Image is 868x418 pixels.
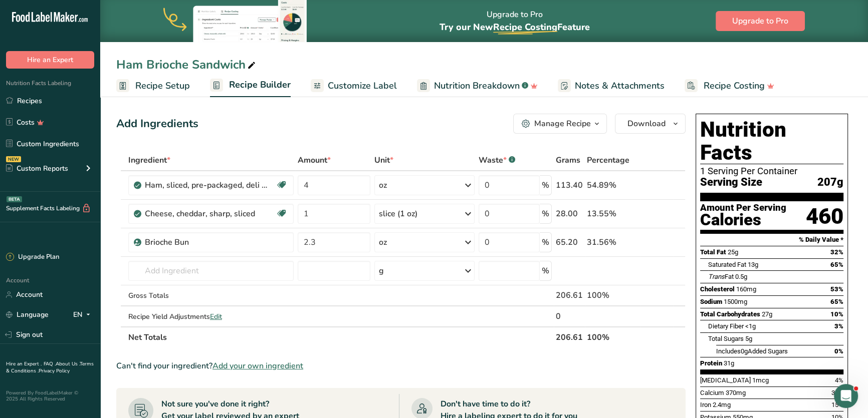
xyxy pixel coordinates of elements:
span: 65% [830,261,843,268]
th: 206.61 [554,326,585,347]
span: Total Sugars [708,335,744,342]
span: Grams [556,154,580,166]
a: Recipe Setup [116,75,190,97]
a: Hire an Expert . [6,360,42,367]
span: 160mg [736,285,756,293]
span: Download [627,118,666,130]
div: Amount Per Serving [700,203,786,213]
span: 0.5g [735,273,747,280]
span: Includes Added Sugars [716,347,788,355]
div: Recipe Yield Adjustments [128,311,294,322]
div: Can't find your ingredient? [116,360,686,372]
a: Customize Label [311,75,397,97]
span: Amount [298,154,331,166]
span: Recipe Costing [493,21,557,33]
span: 13g [748,261,758,268]
div: 113.40 [556,179,583,191]
span: 1500mg [724,298,747,305]
span: Cholesterol [700,285,735,293]
span: Total Carbohydrates [700,310,760,318]
button: Upgrade to Pro [716,11,805,31]
span: Fat [708,273,734,280]
div: Brioche Bun [145,236,270,248]
span: 1mcg [752,376,769,384]
div: Add Ingredients [116,116,198,132]
input: Add Ingredient [128,261,294,281]
span: 5g [745,335,752,342]
span: 3% [834,322,843,330]
span: Unit [374,154,393,166]
span: Sodium [700,298,722,305]
div: 1 Serving Per Container [700,166,843,176]
span: 65% [830,298,843,305]
a: Recipe Builder [210,74,291,98]
div: oz [379,179,387,191]
span: Percentage [587,154,629,166]
div: NEW [6,156,21,162]
span: 31g [724,359,734,367]
span: 0% [834,347,843,355]
div: 54.89% [587,179,638,191]
span: Add your own ingredient [212,360,303,372]
div: Powered By FoodLabelMaker © 2025 All Rights Reserved [6,390,94,402]
span: Edit [210,312,222,321]
div: 206.61 [556,289,583,301]
span: Protein [700,359,722,367]
span: Upgrade to Pro [732,15,788,27]
span: Calcium [700,389,724,396]
span: Try our New Feature [440,21,590,33]
section: % Daily Value * [700,234,843,246]
div: Waste [479,154,515,166]
span: Total Fat [700,248,726,256]
span: Recipe Costing [704,79,765,93]
span: Customize Label [328,79,397,93]
div: Calories [700,213,786,227]
span: 25g [728,248,738,256]
i: Trans [708,273,725,280]
span: Notes & Attachments [575,79,665,93]
div: Upgrade Plan [6,252,59,262]
span: 27g [762,310,772,318]
div: BETA [7,196,22,202]
div: Ham Brioche Sandwich [116,56,258,74]
span: Dietary Fiber [708,322,744,330]
div: 31.56% [587,236,638,248]
span: Saturated Fat [708,261,746,268]
a: Privacy Policy [39,367,70,374]
h1: Nutrition Facts [700,118,843,164]
span: 53% [830,285,843,293]
span: Recipe Setup [135,79,190,93]
div: 13.55% [587,208,638,220]
span: Ingredient [128,154,170,166]
span: <1g [745,322,756,330]
div: 100% [587,289,638,301]
a: Recipe Costing [685,75,774,97]
a: FAQ . [44,360,56,367]
span: [MEDICAL_DATA] [700,376,751,384]
div: g [379,265,384,277]
span: 4% [835,376,843,384]
button: Download [615,114,686,134]
span: 0g [741,347,748,355]
div: 65.20 [556,236,583,248]
div: Upgrade to Pro [440,1,590,42]
div: Custom Reports [6,163,68,174]
div: Manage Recipe [534,118,591,130]
div: slice (1 oz) [379,208,417,220]
span: 15% [831,401,843,408]
div: 0 [556,310,583,322]
iframe: Intercom live chat [834,384,858,408]
button: Manage Recipe [513,114,607,134]
span: Nutrition Breakdown [434,79,520,93]
a: Language [6,306,49,323]
span: 32% [830,248,843,256]
a: Terms & Conditions . [6,360,94,374]
span: 370mg [726,389,746,396]
div: 28.00 [556,208,583,220]
a: Nutrition Breakdown [417,75,538,97]
button: Hire an Expert [6,51,94,69]
a: About Us . [56,360,80,367]
div: Ham, sliced, pre-packaged, deli meat (96%fat free, water added) [145,179,270,191]
th: Net Totals [126,326,554,347]
a: Notes & Attachments [558,75,665,97]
